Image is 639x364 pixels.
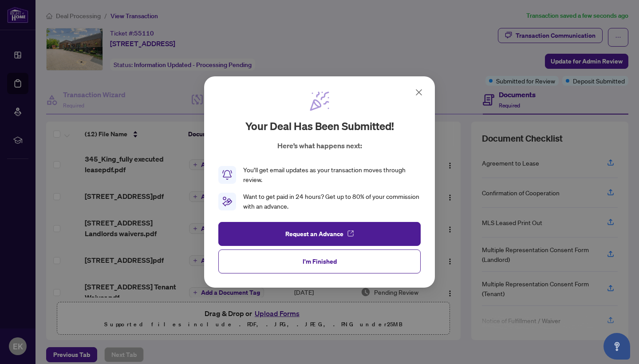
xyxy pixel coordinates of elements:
[277,140,362,151] p: Here’s what happens next:
[285,227,343,241] span: Request an Advance
[303,254,337,269] span: I'm Finished
[218,222,421,246] button: Request an Advance
[218,249,421,273] button: I'm Finished
[245,119,394,133] h2: Your deal has been submitted!
[603,333,630,360] button: Open asap
[243,192,421,211] div: Want to get paid in 24 hours? Get up to 80% of your commission with an advance.
[243,165,421,185] div: You’ll get email updates as your transaction moves through review.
